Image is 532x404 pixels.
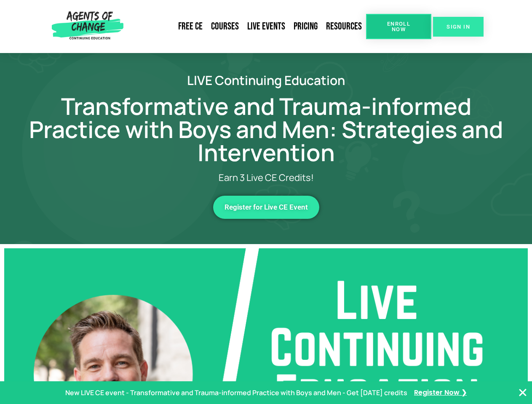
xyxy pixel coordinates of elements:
span: SIGN IN [446,24,470,29]
a: SIGN IN [433,17,484,37]
h2: LIVE Continuing Education [26,74,506,86]
span: Register for Live CE Event [225,204,308,211]
p: Earn 3 Live CE Credits! [60,173,473,183]
p: New LIVE CE event - Transformative and Trauma-informed Practice with Boys and Men - Get [DATE] cr... [65,387,407,399]
h1: Transformative and Trauma-informed Practice with Boys and Men: Strategies and Intervention [26,95,506,164]
a: Register Now ❯ [414,387,467,399]
a: Free CE [174,17,207,36]
a: Resources [322,17,366,36]
a: Pricing [289,17,322,36]
button: Close Banner [518,388,528,398]
a: Live Events [243,17,289,36]
a: Enroll Now [366,14,431,39]
nav: Menu [127,17,366,36]
a: Courses [207,17,243,36]
a: Register for Live CE Event [213,196,319,219]
span: Enroll Now [380,21,418,32]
